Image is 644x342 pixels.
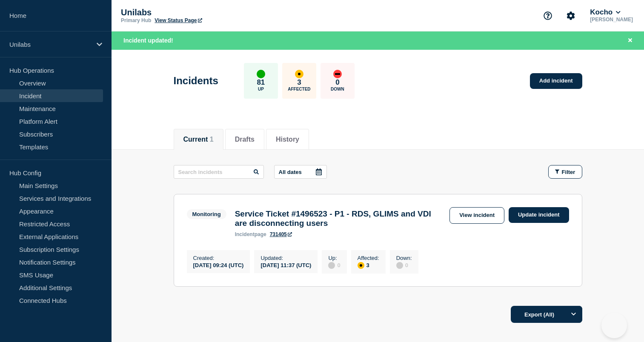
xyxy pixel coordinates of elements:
[562,7,580,25] button: Account settings
[331,87,344,91] p: Down
[187,209,226,219] span: Monitoring
[588,17,635,23] p: [PERSON_NAME]
[257,70,265,78] div: up
[565,306,582,323] button: Options
[235,231,255,237] span: incident
[297,78,301,87] p: 3
[260,255,311,261] p: Updated :
[288,87,310,91] p: Affected
[274,165,327,179] button: All dates
[155,17,202,23] a: View Status Page
[396,262,403,269] div: disabled
[328,262,335,269] div: disabled
[511,306,582,323] button: Export (All)
[183,136,214,143] button: Current 1
[509,207,569,223] a: Update incident
[449,207,504,224] a: View incident
[562,169,575,175] span: Filter
[9,41,91,48] p: Unilabs
[260,261,311,268] div: [DATE] 11:37 (UTC)
[270,231,292,237] a: 731405
[258,87,264,91] p: Up
[396,255,412,261] p: Down :
[235,136,255,143] button: Drafts
[174,165,264,179] input: Search incidents
[276,136,299,143] button: History
[625,36,635,46] button: Close banner
[358,261,379,269] div: 3
[328,261,340,269] div: 0
[333,70,342,78] div: down
[539,7,557,25] button: Support
[121,8,291,17] p: Unilabs
[358,262,364,269] div: affected
[193,255,244,261] p: Created :
[335,78,339,87] p: 0
[257,78,265,87] p: 81
[588,8,622,17] button: Kocho
[193,261,244,268] div: [DATE] 09:24 (UTC)
[396,261,412,269] div: 0
[530,73,582,89] a: Add incident
[601,313,627,338] iframe: Help Scout Beacon - Open
[235,231,266,237] p: page
[210,136,214,143] span: 1
[123,37,173,44] span: Incident updated!
[174,75,218,87] h1: Incidents
[121,17,151,23] p: Primary Hub
[328,255,340,261] p: Up :
[235,209,445,228] h3: Service Ticket #1496523 - P1 - RDS, GLIMS and VDI are disconnecting users
[279,169,302,175] p: All dates
[295,70,303,78] div: affected
[548,165,582,179] button: Filter
[358,255,379,261] p: Affected :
